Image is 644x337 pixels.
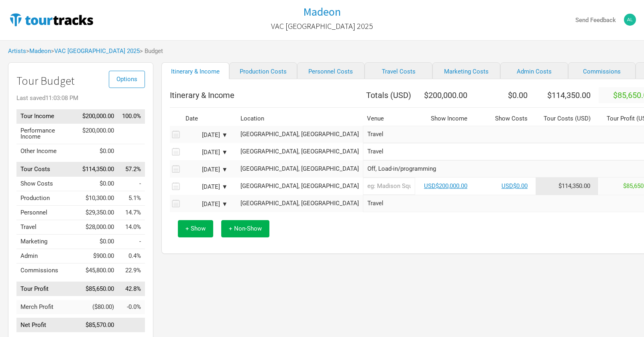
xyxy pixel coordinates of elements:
th: $0.00 [475,87,536,103]
td: Tour Income [16,109,78,124]
h1: Madeon [303,4,341,19]
span: Options [116,76,137,83]
td: $0.00 [78,177,118,191]
div: [DATE] ▼ [183,184,228,190]
h1: Tour Budget [16,75,145,87]
div: Last saved 11:03:08 PM [16,95,145,101]
td: Performance Income as % of Tour Income [118,123,145,144]
img: TourTracks [8,12,95,28]
a: USD$200,000.00 [424,182,467,190]
td: Admin [16,249,78,263]
td: $29,350.00 [78,206,118,220]
input: eg: Madison Square Garden [363,178,415,195]
div: Zhuhai, China [240,200,359,206]
h2: VAC [GEOGRAPHIC_DATA] 2025 [271,22,373,31]
a: Marketing Costs [432,62,500,79]
td: Other Income [16,144,78,158]
td: Performance Income [16,123,78,144]
td: Tour Costs [16,162,78,177]
td: Tour Income as % of Tour Income [118,109,145,124]
td: $45,800.00 [78,263,118,278]
a: VAC [GEOGRAPHIC_DATA] 2025 [271,18,373,35]
td: Other Income as % of Tour Income [118,144,145,158]
td: Show Costs [16,177,78,191]
button: + Show [178,220,213,237]
a: Travel Costs [365,62,432,79]
th: Date [181,112,234,126]
th: Totals ( USD ) [363,87,415,103]
th: Venue [363,112,415,126]
a: Itinerary & Income [161,62,229,79]
div: [DATE] ▼ [183,201,228,207]
td: Personnel [16,206,78,220]
td: Net Profit as % of Tour Income [118,318,145,333]
td: $85,570.00 [78,318,118,333]
td: ($80.00) [78,300,118,314]
td: Merch Profit [16,300,78,314]
td: $0.00 [78,235,118,249]
td: Travel as % of Tour Income [118,220,145,235]
div: Zhuhai, China [240,183,359,189]
td: Commissions as % of Tour Income [118,263,145,278]
th: Show Costs [475,112,536,126]
a: VAC [GEOGRAPHIC_DATA] 2025 [54,47,140,55]
span: + Non-Show [229,225,262,232]
a: Personnel Costs [297,62,365,79]
strong: Send Feedback [575,16,616,24]
div: [DATE] ▼ [183,167,228,173]
td: $85,650.00 [78,282,118,296]
td: Marketing as % of Tour Income [118,235,145,249]
td: Tour Profit as % of Tour Income [118,282,145,296]
td: $10,300.00 [78,191,118,206]
a: Admin Costs [500,62,568,79]
td: $0.00 [78,144,118,158]
div: Zhuhai, China [240,149,359,155]
th: Tour Costs ( USD ) [536,112,599,126]
div: Zhuhai, China [240,131,359,137]
span: > [26,48,51,54]
td: $28,000.00 [78,220,118,235]
a: Production Costs [229,62,297,79]
td: $200,000.00 [78,109,118,124]
td: Personnel as % of Tour Income [118,206,145,220]
td: Tour Cost allocation from Production, Personnel, Travel, Marketing, Admin & Commissions [536,178,599,195]
td: Tour Costs as % of Tour Income [118,162,145,177]
th: $200,000.00 [415,87,475,103]
th: Show Income [415,112,475,126]
td: Marketing [16,235,78,249]
td: Production [16,191,78,206]
div: [DATE] ▼ [183,149,228,155]
th: $114,350.00 [536,87,599,103]
span: > [51,48,140,54]
th: Location [236,112,363,126]
button: Options [109,71,145,88]
th: Itinerary & Income [170,87,363,103]
div: Zhuhai, China [240,166,359,172]
span: + Show [185,225,206,232]
a: Artists [8,47,26,55]
a: Madeon [303,6,341,18]
td: Show Costs as % of Tour Income [118,177,145,191]
a: USD$0.00 [501,182,528,190]
td: Commissions [16,263,78,278]
div: [DATE] ▼ [183,132,228,138]
td: $114,350.00 [78,162,118,177]
td: $900.00 [78,249,118,263]
td: Net Profit [16,318,78,333]
td: Merch Profit as % of Tour Income [118,300,145,314]
td: Admin as % of Tour Income [118,249,145,263]
td: Travel [16,220,78,235]
button: + Non-Show [221,220,269,237]
img: Alex [624,14,636,26]
span: > Budget [140,48,163,54]
a: Commissions [568,62,636,79]
td: $200,000.00 [78,123,118,144]
td: Tour Profit [16,282,78,296]
a: Madeon [29,47,51,55]
td: Production as % of Tour Income [118,191,145,206]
